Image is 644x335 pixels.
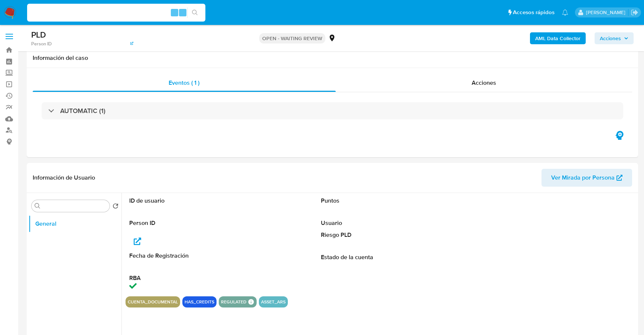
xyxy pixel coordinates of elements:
dt: Fecha de Registración [129,252,250,260]
button: Historial Casos [29,286,121,304]
button: cuenta_documental [128,300,178,303]
button: General [29,215,121,233]
button: Lista Interna [29,304,121,322]
span: Accesos rápidos [513,9,554,16]
dt: RBA [129,274,250,282]
dt: Estado de la cuenta [321,253,441,261]
span: Riesgo PLD: [350,34,405,42]
dt: Riesgo PLD [321,231,441,239]
b: AML Data Collector [535,32,580,44]
button: has_credits [185,300,214,303]
button: Documentación [29,251,121,268]
a: Salir [631,9,638,16]
h1: Información de Usuario [33,174,95,181]
a: 850eb4571ccfa1e25b2211d1a75cf13b [129,226,248,248]
dt: Puntos [321,197,441,205]
span: Acciones [472,78,496,87]
button: Ver Mirada por Persona [541,169,632,187]
button: KYC [29,233,121,251]
button: asset_ars [261,300,286,303]
span: Ver Mirada por Persona [551,169,615,187]
dd: 3 [321,204,441,215]
button: Archivos adjuntos [29,268,121,286]
input: Buscar usuario o caso... [27,8,205,17]
span: Eventos ( 1 ) [169,78,199,87]
a: Notificaciones [562,9,568,16]
h1: Información del caso [33,54,632,62]
dt: Person ID [129,219,250,227]
dt: ID de usuario [129,197,250,205]
button: search-icon [187,7,202,18]
dd: MIDHIGH [321,239,441,249]
button: AML Data Collector [530,32,586,44]
a: 850eb4571ccfa1e25b2211d1a75cf13b [53,41,133,47]
b: PLD [31,29,46,41]
span: s [182,9,184,16]
dt: Usuario [321,219,441,227]
input: Buscar [42,203,107,210]
div: MLA [328,34,347,42]
span: ⌥ [172,9,177,16]
dd: [DATE] 17:18:17 [129,260,250,270]
dd: 263487996 [129,204,250,215]
span: # i5SJN4rhPztUE1mcGIGZ5rn4 [46,32,114,39]
div: AUTOMATIC (1) [42,102,623,119]
p: stefania.bordes@mercadolibre.com [586,9,628,16]
h3: AUTOMATIC (1) [60,107,105,115]
span: MIDHIGH [381,34,405,42]
span: Acciones [600,32,621,44]
button: regulated [221,300,247,303]
dd: Desactivada [321,261,441,271]
p: OPEN - WAITING REVIEW [259,33,325,44]
button: Buscar [35,203,40,209]
button: Volver al orden por defecto [113,203,118,211]
button: Acciones [595,32,634,44]
b: Person ID [31,41,52,47]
